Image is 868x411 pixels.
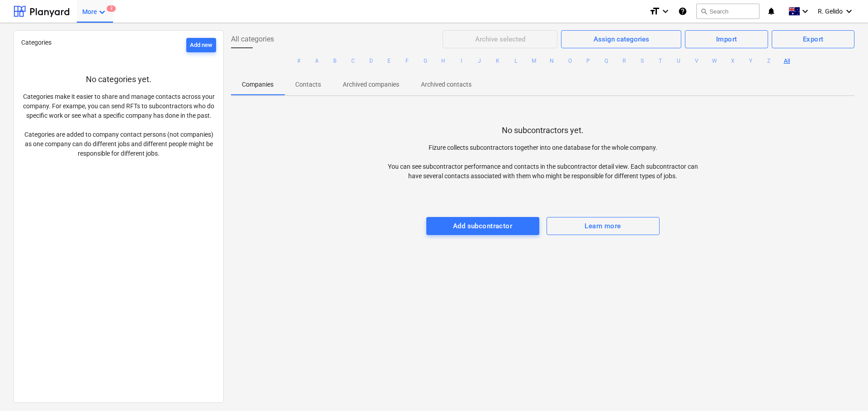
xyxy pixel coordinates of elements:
i: keyboard_arrow_down [97,7,108,18]
p: Companies [242,80,274,89]
button: N [547,55,557,66]
button: P [583,55,594,66]
button: Export [772,30,854,48]
button: S [637,55,648,66]
button: I [456,55,467,66]
button: H [438,55,449,66]
button: F [402,55,413,66]
div: Export [803,33,824,45]
button: O [565,55,576,66]
button: Import [685,30,768,48]
p: No categories yet. [21,74,216,85]
button: K [492,55,503,66]
button: B [330,55,340,66]
button: Add new [186,38,216,52]
button: J [474,55,485,66]
button: A [311,55,322,66]
button: Z [764,55,774,66]
button: T [655,55,666,66]
span: search [700,8,708,15]
i: keyboard_arrow_down [844,6,854,17]
button: Assign categories [561,30,681,48]
span: All categories [231,34,274,45]
span: 2 [107,5,116,12]
i: notifications [767,6,776,17]
span: Categories [21,39,52,46]
p: Contacts [295,80,321,89]
button: Add subcontractor [426,217,539,235]
button: Q [601,55,612,66]
p: Archived contacts [421,80,472,89]
div: Add new [190,40,212,51]
button: V [691,55,702,66]
i: Knowledge base [678,6,687,17]
p: Archived companies [343,80,399,89]
button: L [510,55,521,66]
button: E [384,55,395,66]
p: No subcontractors yet. [502,125,584,136]
button: M [528,55,539,66]
i: keyboard_arrow_down [660,6,671,17]
button: R [619,55,630,66]
div: Assign categories [594,33,649,45]
button: Learn more [547,217,660,235]
p: Fizure collects subcontractors together into one database for the whole company. You can see subc... [387,143,699,181]
div: Import [716,33,737,45]
i: format_size [649,6,660,17]
button: Y [745,55,756,66]
iframe: Chat Widget [823,368,868,411]
button: # [293,55,304,66]
button: W [709,55,720,66]
button: X [727,55,738,66]
span: R. Gelido [818,8,843,15]
button: All [782,55,793,66]
button: U [673,55,684,66]
button: Search [696,4,759,19]
button: D [366,55,377,66]
button: C [348,55,359,66]
div: Add subcontractor [453,220,512,232]
i: keyboard_arrow_down [800,6,811,17]
p: Categories make it easier to share and manage contacts across your company. For exampe, you can s... [21,92,216,158]
button: G [420,55,431,66]
div: Learn more [585,220,621,232]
